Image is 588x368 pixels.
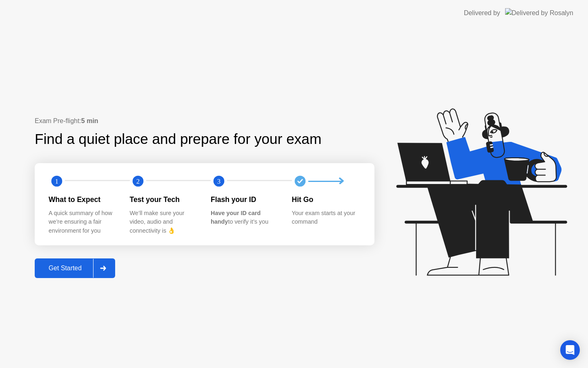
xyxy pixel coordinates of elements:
[211,210,261,225] b: Have your ID card handy
[35,116,374,126] div: Exam Pre-flight:
[211,194,279,205] div: Flash your ID
[49,194,117,205] div: What to Expect
[37,265,93,272] div: Get Started
[560,340,580,360] div: Open Intercom Messenger
[136,177,139,185] text: 2
[292,194,360,205] div: Hit Go
[211,209,279,227] div: to verify it’s you
[35,128,323,150] div: Find a quiet place and prepare for your exam
[130,194,198,205] div: Test your Tech
[505,8,573,18] img: Delivered by Rosalyn
[464,8,500,18] div: Delivered by
[55,177,58,185] text: 1
[130,209,198,236] div: We’ll make sure your video, audio and connectivity is 👌
[217,177,220,185] text: 3
[35,258,115,278] button: Get Started
[49,209,117,236] div: A quick summary of how we’re ensuring a fair environment for you
[292,209,360,227] div: Your exam starts at your command
[81,117,98,124] b: 5 min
